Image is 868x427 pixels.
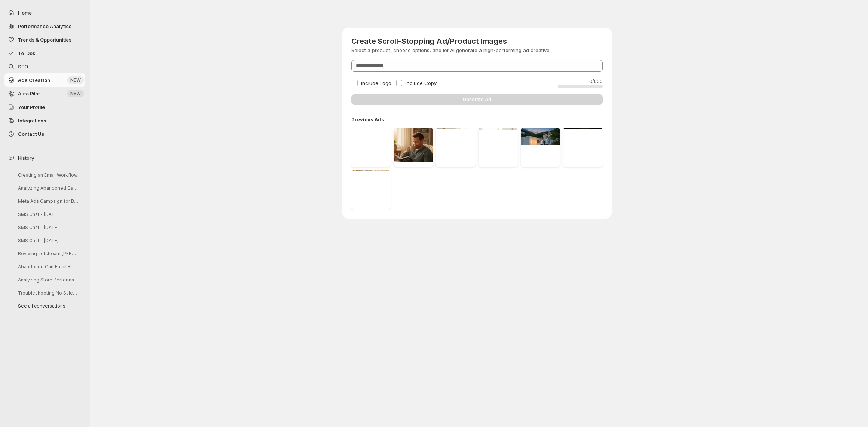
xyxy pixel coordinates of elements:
button: Abandoned Cart Email Recovery Strategy [12,261,83,272]
button: Troubleshooting No Sales Issue [12,287,83,299]
p: Select a product, choose options, and let AI generate a high-performing ad creative. [351,46,551,54]
a: Auto Pilot [4,87,85,100]
a: Integrations [4,114,85,127]
img: previous ad [351,170,391,209]
span: Include Copy [406,80,437,86]
button: Creating an Email Workflow [12,169,83,181]
img: previous ad [563,128,602,167]
span: Your Profile [18,104,45,110]
a: SEO [4,60,85,73]
span: Auto Pilot [18,91,40,97]
button: Performance Analytics [4,19,85,33]
span: SEO [18,64,28,70]
button: Analyzing Abandoned Cart Flow Performance [12,182,83,194]
span: Trends & Opportunities [18,37,71,43]
h4: Previous Ads [351,116,603,123]
img: previous ad [351,128,391,167]
a: Your Profile [4,100,85,114]
h3: Create Scroll-Stopping Ad/Product Images [351,37,551,46]
img: previous ad [479,128,518,167]
span: Ads Creation [18,77,50,83]
button: Meta Ads Campaign for Best Product [12,195,83,207]
p: 0 / 900 [558,79,603,85]
button: Home [4,6,85,19]
span: Contact Us [18,131,44,137]
button: To-Dos [4,46,85,60]
button: See all conversations [12,300,83,312]
span: History [18,154,34,162]
button: Trends & Opportunities [4,33,85,46]
span: Performance Analytics [18,23,71,29]
button: Contact Us [4,127,85,141]
button: SMS Chat - [DATE] [12,208,83,220]
img: previous ad [436,128,475,167]
span: Integrations [18,118,46,123]
span: To-Dos [18,50,35,56]
button: Reviving Jetstream [PERSON_NAME] [12,248,83,259]
span: Include Logo [361,80,391,86]
span: NEW [70,91,81,97]
button: Analyzing Store Performance for Sales Issues [12,274,83,286]
button: Ads Creation [4,73,85,87]
img: previous ad [394,128,433,167]
button: SMS Chat - [DATE] [12,222,83,233]
button: SMS Chat - [DATE] [12,235,83,246]
span: Home [18,10,32,16]
span: NEW [70,77,81,83]
img: previous ad [521,128,560,167]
